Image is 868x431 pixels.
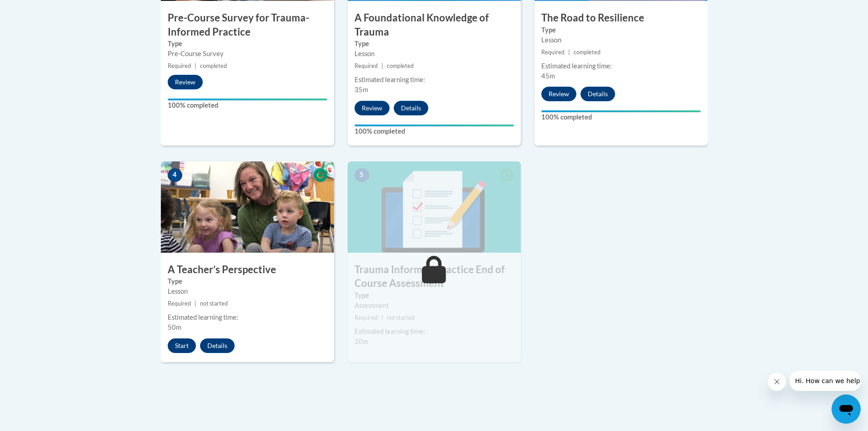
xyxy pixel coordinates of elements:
[195,62,196,69] span: |
[790,371,861,391] iframe: Message from company
[394,101,428,115] button: Details
[200,300,228,307] span: not started
[541,110,701,112] div: Your progress
[541,87,576,101] button: Review
[168,323,181,331] span: 50m
[568,49,570,56] span: |
[354,301,514,311] div: Assessment
[354,101,390,115] button: Review
[541,112,701,122] label: 100% completed
[161,263,334,277] h3: A Teacher’s Perspective
[168,100,327,110] label: 100% completed
[168,168,182,182] span: 4
[200,338,235,353] button: Details
[161,161,334,253] img: Course Image
[354,62,378,69] span: Required
[832,395,861,424] iframe: Button to launch messaging window
[354,327,514,337] div: Estimated learning time:
[541,35,701,45] div: Lesson
[354,49,514,59] div: Lesson
[168,39,327,49] label: Type
[200,62,227,69] span: completed
[168,99,327,100] div: Your progress
[580,87,615,101] button: Details
[541,72,555,80] span: 45m
[161,11,334,39] h3: Pre-Course Survey for Trauma-Informed Practice
[168,312,327,322] div: Estimated learning time:
[534,11,708,25] h3: The Road to Resilience
[574,49,601,56] span: completed
[168,276,327,286] label: Type
[354,168,369,182] span: 5
[354,126,514,136] label: 100% completed
[354,75,514,85] div: Estimated learning time:
[348,161,521,253] img: Course Image
[168,286,327,296] div: Lesson
[354,39,514,49] label: Type
[354,125,514,126] div: Your progress
[5,6,74,14] span: Hi. How can we help?
[768,373,786,391] iframe: Close message
[348,263,521,291] h3: Trauma Informed Practice End of Course Assessment
[195,300,196,307] span: |
[381,62,383,69] span: |
[354,314,378,321] span: Required
[168,338,196,353] button: Start
[387,62,414,69] span: completed
[381,314,383,321] span: |
[541,49,565,56] span: Required
[541,61,701,71] div: Estimated learning time:
[168,300,191,307] span: Required
[168,75,203,89] button: Review
[354,291,514,301] label: Type
[168,62,191,69] span: Required
[541,25,701,35] label: Type
[348,11,521,39] h3: A Foundational Knowledge of Trauma
[354,86,368,93] span: 35m
[387,314,415,321] span: not started
[168,49,327,59] div: Pre-Course Survey
[354,338,368,345] span: 20m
